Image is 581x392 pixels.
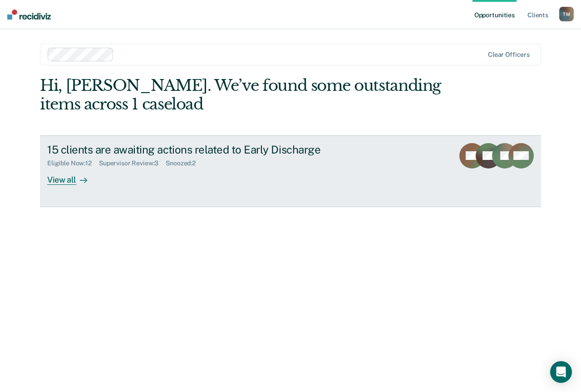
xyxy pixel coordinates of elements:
div: Hi, [PERSON_NAME]. We’ve found some outstanding items across 1 caseload [40,76,441,114]
div: View all [47,167,98,185]
div: Supervisor Review : 3 [99,159,166,167]
div: 15 clients are awaiting actions related to Early Discharge [47,143,366,156]
div: Eligible Now : 12 [47,159,99,167]
img: Recidiviz [7,10,51,20]
div: T M [559,7,574,21]
div: Open Intercom Messenger [550,361,572,383]
div: Clear officers [488,51,530,59]
button: TM [559,7,574,21]
div: Snoozed : 2 [166,159,203,167]
a: 15 clients are awaiting actions related to Early DischargeEligible Now:12Supervisor Review:3Snooz... [40,135,541,207]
